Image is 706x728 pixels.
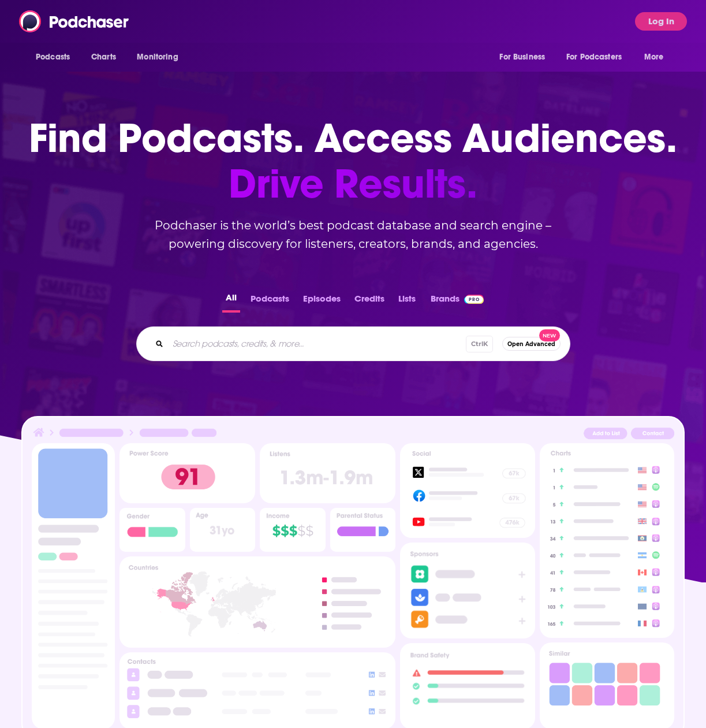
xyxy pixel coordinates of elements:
[635,12,687,31] button: Log In
[300,290,344,313] button: Episodes
[19,10,130,32] img: Podchaser - Follow, Share and Rate Podcasts
[539,329,560,341] span: New
[644,49,664,65] span: More
[91,49,116,65] span: Charts
[330,508,396,552] img: Podcast Insights Parental Status
[168,335,466,353] input: Search podcasts, credits, & more...
[464,295,484,304] img: Podchaser Pro
[502,337,561,351] button: Open AdvancedNew
[29,161,677,207] span: Drive Results.
[36,448,111,694] img: Podcast Insights Sidebar
[499,49,545,65] span: For Business
[84,46,123,68] a: Charts
[247,290,293,313] button: Podcasts
[566,49,622,65] span: For Podcasters
[395,290,419,313] button: Lists
[559,46,638,68] button: open menu
[119,508,185,552] img: Podcast Insights Gender
[29,116,677,207] h1: Find Podcasts. Access Audiences.
[190,508,256,552] img: Podcast Insights Age
[136,326,570,361] div: Search podcasts, credits, & more...
[400,443,535,538] img: Podcast Socials
[129,46,193,68] button: open menu
[431,290,484,313] a: BrandsPodchaser Pro
[466,336,493,352] span: Ctrl K
[119,556,395,648] img: Podcast Insights Countries
[405,648,530,712] img: Podcast Insights Brand Safety
[636,46,678,68] button: open menu
[260,443,395,503] img: Podcast Insights Listens
[260,508,326,552] img: Podcast Insights Income
[491,46,559,68] button: open menu
[122,216,584,253] h2: Podchaser is the world’s best podcast database and search engine – powering discovery for listene...
[119,443,255,503] img: Podcast Insights Power score
[28,46,85,68] button: open menu
[540,443,674,637] img: Podcast Insights Charts
[32,426,675,443] img: Podcast Insights Header
[544,647,670,710] img: Podcast Insights Similar Podcasts
[137,49,178,65] span: Monitoring
[222,290,240,313] button: All
[36,49,70,65] span: Podcasts
[507,341,555,347] span: Open Advanced
[400,543,535,638] img: Podcast Sponsors
[351,290,388,313] button: Credits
